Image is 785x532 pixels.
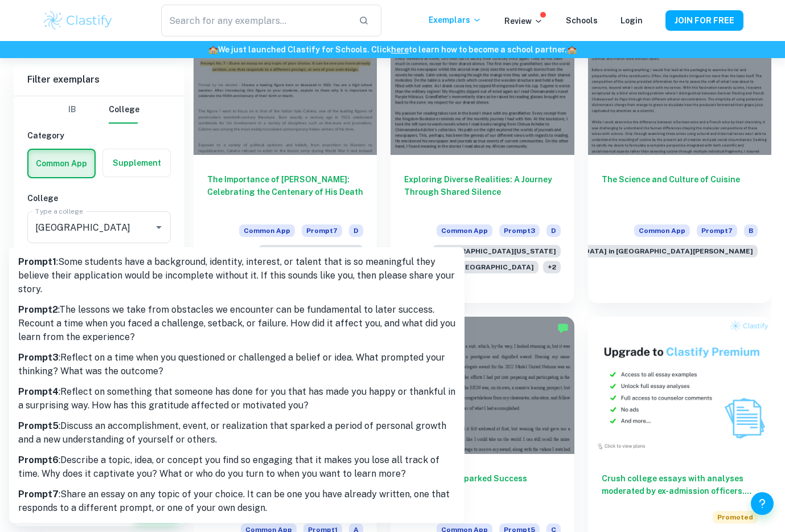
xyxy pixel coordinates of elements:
b: Prompt 1 [18,256,56,267]
p: : Some students have a background, identity, interest, or talent that is so meaningful they belie... [18,255,455,296]
p: : The lessons we take from obstacles we encounter can be fundamental to later success. Recount a ... [18,303,455,344]
b: Prompt 7 [18,489,59,500]
b: Prompt 6 [18,455,59,465]
p: : Describe a topic, idea, or concept you find so engaging that it makes you lose all track of tim... [18,453,455,481]
b: Prompt 4 [18,386,59,397]
b: Prompt 2 [18,304,58,315]
p: : Reflect on a time when you questioned or challenged a belief or idea. What prompted your thinki... [18,351,455,378]
p: : Share an essay on any topic of your choice. It can be one you have already written, one that re... [18,488,455,515]
p: : Reflect on something that someone has done for you that has made you happy or thankful in a sur... [18,385,455,412]
b: Prompt 3 [18,352,59,363]
b: Prompt 5 [18,420,59,431]
p: : Discuss an accomplishment, event, or realization that sparked a period of personal growth and a... [18,419,455,447]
